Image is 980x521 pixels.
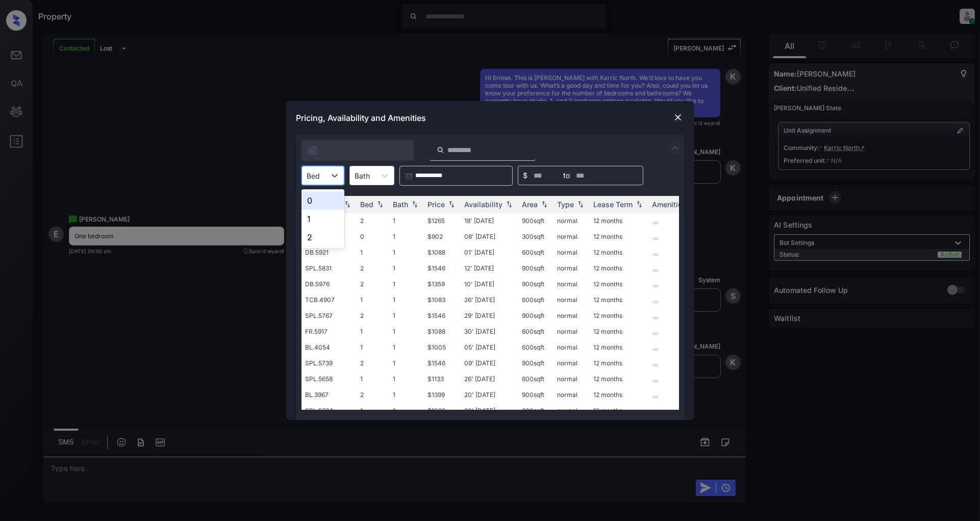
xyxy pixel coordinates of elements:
td: $1265 [424,213,461,229]
td: $1546 [424,260,461,276]
img: icon-zuma [308,145,318,156]
td: SPL.5739 [301,355,357,371]
td: normal [554,308,590,324]
td: 12 months [590,213,648,229]
td: TCB.4907 [301,292,357,308]
td: 2 [357,355,389,371]
td: normal [554,229,590,244]
td: 2 [357,260,389,276]
td: 300 sqft [518,229,554,244]
td: 1 [357,339,389,355]
td: 1 [389,308,424,324]
td: 30' [DATE] [461,324,518,339]
td: 1 [357,403,389,418]
img: sorting [342,201,353,208]
img: close [673,112,683,122]
div: Pricing, Availability and Amenities [286,101,694,135]
td: 0 [357,229,389,244]
td: 01' [DATE] [461,244,518,260]
img: sorting [504,201,514,208]
td: 12 months [590,324,648,339]
td: 900 sqft [518,276,554,292]
img: sorting [410,201,420,208]
td: FR.5917 [301,324,357,339]
td: 18' [DATE] [461,213,518,229]
td: 1 [357,292,389,308]
td: 2 [357,387,389,403]
td: 12 months [590,276,648,292]
span: $ [523,170,528,181]
td: 26' [DATE] [461,371,518,387]
td: BL.3967 [301,387,357,403]
td: $1399 [424,387,461,403]
td: 1 [357,324,389,339]
div: 2 [301,228,344,246]
td: DB.5921 [301,244,357,260]
td: normal [554,403,590,418]
td: 900 sqft [518,308,554,324]
td: 1 [389,276,424,292]
img: sorting [634,201,644,208]
td: 1 [389,260,424,276]
div: Amenities [652,200,687,209]
td: 900 sqft [518,213,554,229]
td: 20' [DATE] [461,387,518,403]
td: 05' [DATE] [461,339,518,355]
img: icon-zuma [669,142,682,154]
div: Availability [465,200,503,209]
td: 1 [389,213,424,229]
td: 2 [357,308,389,324]
td: 2 [357,213,389,229]
td: 20' [DATE] [461,403,518,418]
td: $1546 [424,308,461,324]
td: 12 months [590,260,648,276]
td: normal [554,276,590,292]
span: to [564,170,570,181]
div: 1 [301,210,344,228]
div: 0 [301,191,344,210]
td: 08' [DATE] [461,229,518,244]
td: 600 sqft [518,292,554,308]
td: $1359 [424,276,461,292]
td: $902 [424,229,461,244]
td: 1 [389,371,424,387]
td: 12 months [590,403,648,418]
img: icon-zuma [437,145,444,155]
td: 1 [389,403,424,418]
td: 12 months [590,244,648,260]
img: sorting [446,201,457,208]
td: 600 sqft [518,371,554,387]
td: 12' [DATE] [461,260,518,276]
td: SPL.5658 [301,371,357,387]
td: normal [554,260,590,276]
td: $1133 [424,371,461,387]
td: 900 sqft [518,387,554,403]
td: BL.4054 [301,339,357,355]
td: 600 sqft [518,324,554,339]
td: 1 [389,324,424,339]
td: normal [554,387,590,403]
td: 2 [357,276,389,292]
td: $1036 [424,403,461,418]
td: 1 [389,355,424,371]
td: 12 months [590,355,648,371]
td: 600 sqft [518,339,554,355]
td: 12 months [590,339,648,355]
div: Price [428,200,445,209]
div: Bath [393,200,409,209]
td: 26' [DATE] [461,292,518,308]
td: SPL.5767 [301,308,357,324]
td: normal [554,244,590,260]
td: $1546 [424,355,461,371]
td: $1005 [424,339,461,355]
img: sorting [539,201,549,208]
td: 12 months [590,387,648,403]
td: 29' [DATE] [461,308,518,324]
td: normal [554,371,590,387]
div: Lease Term [594,200,633,209]
td: SPL.5634 [301,403,357,418]
td: 09' [DATE] [461,355,518,371]
td: DB.5976 [301,276,357,292]
td: 12 months [590,371,648,387]
td: $1088 [424,244,461,260]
